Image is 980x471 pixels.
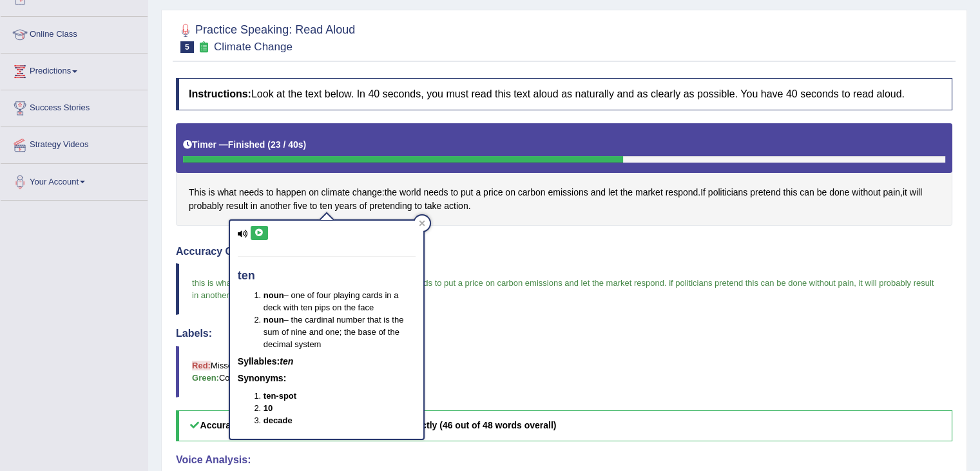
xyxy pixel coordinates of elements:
a: Strategy Videos [1,127,148,159]
span: Click to see word definition [483,186,503,199]
span: Click to see word definition [217,186,236,199]
b: 23 / 40s [271,139,303,150]
span: Click to see word definition [505,186,515,199]
span: this is what needs to happen on climate change [192,278,369,288]
span: Click to see word definition [322,186,350,199]
span: Click to see word definition [266,186,274,199]
span: Click to see word definition [829,186,849,199]
span: Click to see word definition [852,186,880,199]
span: Click to see word definition [461,186,473,199]
span: Click to see word definition [708,186,747,199]
b: noun [264,290,284,300]
span: Click to see word definition [750,186,780,199]
h5: Timer — [183,140,306,150]
span: Click to see word definition [369,199,412,213]
span: Click to see word definition [476,186,481,199]
span: Click to see word definition [189,199,224,213]
a: Success Stories [1,90,148,123]
span: 5 [180,41,194,53]
span: Click to see word definition [591,186,606,199]
span: Click to see word definition [423,186,448,199]
span: Click to see word definition [352,186,382,199]
small: Climate Change [214,41,293,53]
li: – one of four playing cards in a deck with ten pips on the face [264,289,416,314]
span: Click to see word definition [783,186,797,199]
span: Click to see word definition [910,186,922,199]
span: , [854,278,856,288]
span: Click to see word definition [320,199,332,213]
span: Click to see word definition [883,186,899,199]
span: if politicians pretend this can be done without pain [669,278,854,288]
span: Click to see word definition [444,199,468,213]
b: Instructions: [189,88,251,99]
h4: Labels: [176,328,952,339]
span: Click to see word definition [450,186,458,199]
span: Click to see word definition [385,186,397,199]
span: Click to see word definition [309,186,319,199]
h5: Accuracy: [176,410,952,441]
small: Exam occurring question [197,41,211,54]
span: Click to see word definition [635,186,663,199]
blockquote: Missed/Mispronounced Words Correct Words [176,346,952,397]
b: 10 [264,403,273,413]
h5: Synonyms: [238,374,416,383]
b: Red: [192,361,211,370]
span: Click to see word definition [276,186,306,199]
span: Click to see word definition [251,199,258,213]
em: ten [280,356,293,366]
span: Click to see word definition [399,186,421,199]
a: Online Class [1,17,148,49]
span: Click to see word definition [608,186,618,199]
span: Click to see word definition [189,186,206,199]
span: Click to see word definition [666,186,698,199]
span: Click to see word definition [817,186,827,199]
span: Click to see word definition [800,186,814,199]
h2: Practice Speaking: Read Aloud [176,21,355,53]
li: – the cardinal number that is the sum of nine and one; the base of the decimal system [264,314,416,350]
span: Click to see word definition [903,186,907,199]
h5: Syllables: [238,357,416,366]
span: Click to see word definition [700,186,706,199]
h4: ten [238,270,416,283]
span: . [664,278,667,288]
span: Click to see word definition [310,199,318,213]
span: Click to see word definition [425,199,441,213]
span: Click to see word definition [335,199,357,213]
span: Click to see word definition [414,199,422,213]
b: ten-spot [264,391,296,401]
span: Click to see word definition [293,199,307,213]
span: Click to see word definition [260,199,291,213]
span: Click to see word definition [239,186,264,199]
span: Click to see word definition [518,186,546,199]
a: Predictions [1,54,148,86]
span: Click to see word definition [226,199,248,213]
span: Click to see word definition [208,186,215,199]
span: Click to see word definition [620,186,633,199]
a: Your Account [1,164,148,196]
b: decade [264,416,293,425]
h4: Accuracy Comparison for Reading Scores: [176,246,952,257]
b: Green: [192,373,219,383]
b: ) [303,139,307,150]
b: noun [264,315,284,325]
h4: Voice Analysis: [176,454,952,466]
span: Click to see word definition [548,186,588,199]
b: Finished [228,139,265,150]
span: Click to see word definition [360,199,367,213]
b: ( [267,139,271,150]
h4: Look at the text below. In 40 seconds, you must read this text aloud as naturally and as clearly ... [176,78,952,110]
span: the world needs to put a price on carbon emissions and let the market respond [373,278,664,288]
div: : . , . [176,123,952,226]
